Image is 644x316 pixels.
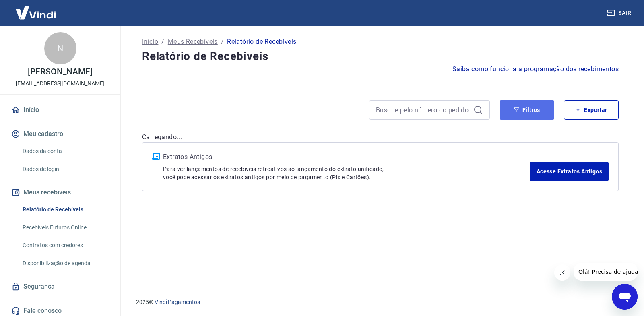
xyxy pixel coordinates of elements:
[19,143,111,159] a: Dados da conta
[155,299,200,305] a: Vindi Pagamentos
[530,162,609,181] a: Acesse Extratos Antigos
[168,37,218,47] a: Meus Recebíveis
[10,0,62,25] img: Vindi
[554,264,570,281] iframe: Fechar mensagem
[574,263,638,281] iframe: Mensagem da empresa
[163,152,530,162] p: Extratos Antigos
[16,79,105,88] p: [EMAIL_ADDRESS][DOMAIN_NAME]
[452,64,619,74] a: Saiba como funciona a programação dos recebimentos
[152,153,160,160] img: ícone
[5,6,68,12] span: Olá! Precisa de ajuda?
[10,278,111,295] a: Segurança
[10,101,111,119] a: Início
[19,255,111,272] a: Disponibilização de agenda
[161,37,164,47] p: /
[142,37,158,47] a: Início
[142,132,619,142] p: Carregando...
[10,184,111,201] button: Meus recebíveis
[28,68,92,76] p: [PERSON_NAME]
[136,298,625,306] p: 2025 ©
[19,237,111,254] a: Contratos com credores
[142,48,619,64] h4: Relatório de Recebíveis
[10,125,111,143] button: Meu cadastro
[605,6,634,21] button: Sair
[19,219,111,236] a: Recebíveis Futuros Online
[19,161,111,178] a: Dados de login
[19,201,111,218] a: Relatório de Recebíveis
[500,100,554,120] button: Filtros
[376,104,470,116] input: Busque pelo número do pedido
[612,284,638,310] iframe: Botão para abrir a janela de mensagens
[227,37,296,47] p: Relatório de Recebíveis
[163,165,530,181] p: Para ver lançamentos de recebíveis retroativos ao lançamento do extrato unificado, você pode aces...
[44,32,76,64] div: N
[221,37,224,47] p: /
[564,100,619,120] button: Exportar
